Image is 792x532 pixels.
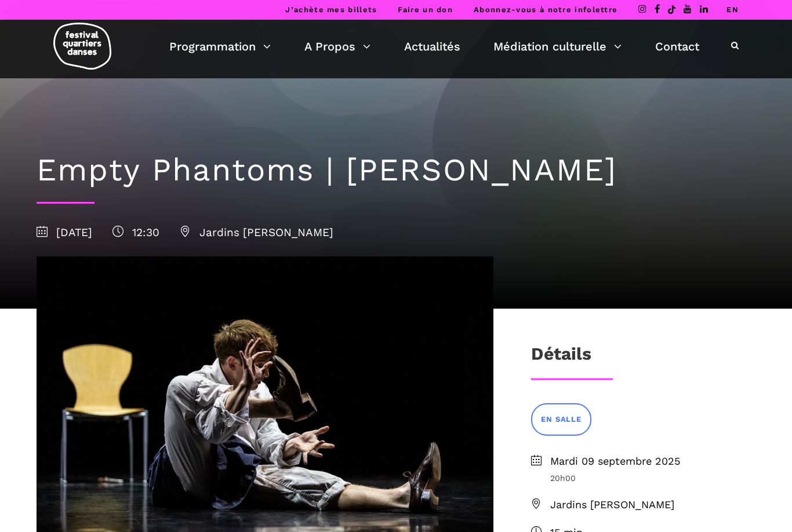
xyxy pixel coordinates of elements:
span: Jardins [PERSON_NAME] [550,497,755,513]
a: EN [726,5,739,14]
h1: Empty Phantoms | [PERSON_NAME] [37,151,755,189]
span: Mardi 09 septembre 2025 [550,453,755,470]
a: en salle [531,403,591,435]
span: 20h00 [550,472,755,484]
a: Faire un don [398,5,453,14]
a: Médiation culturelle [493,37,622,56]
h3: Détails [531,343,591,372]
span: Jardins [PERSON_NAME] [180,226,333,239]
a: Contact [655,37,699,56]
span: [DATE] [37,226,92,239]
a: A Propos [304,37,370,56]
a: Actualités [404,37,460,56]
a: J’achète mes billets [285,5,377,14]
a: Abonnez-vous à notre infolettre [474,5,617,14]
img: logo-fqd-med [53,23,111,70]
span: en salle [541,414,581,426]
a: Programmation [169,37,271,56]
span: 12:30 [112,226,159,239]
